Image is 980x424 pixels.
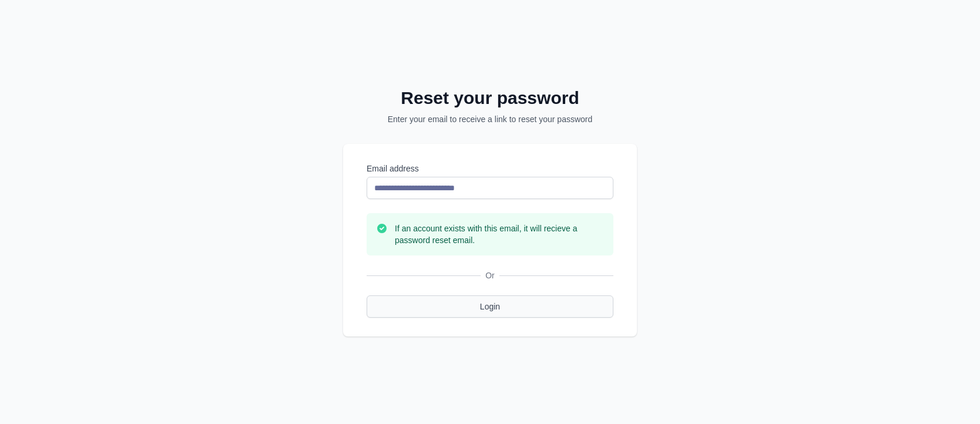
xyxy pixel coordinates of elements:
span: Or [481,270,499,281]
a: Login [367,295,613,318]
h3: If an account exists with this email, it will recieve a password reset email. [395,223,604,246]
h2: Reset your password [358,88,622,109]
p: Enter your email to receive a link to reset your password [358,113,622,125]
label: Email address [367,163,613,174]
